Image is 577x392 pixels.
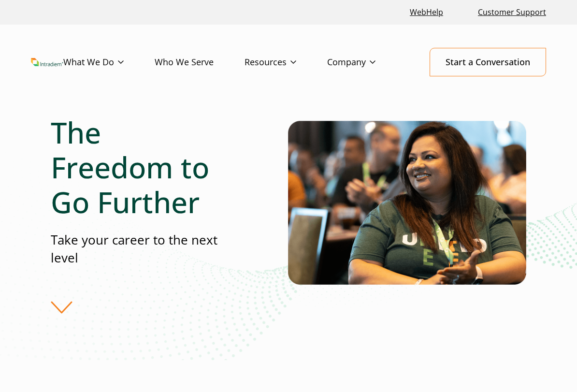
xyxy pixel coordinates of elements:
[51,231,229,267] p: Take your career to the next level
[245,48,327,76] a: Resources
[474,2,550,23] a: Customer Support
[327,48,406,76] a: Company
[51,115,229,219] h1: The Freedom to Go Further
[406,2,447,23] a: Link opens in a new window
[63,48,155,76] a: What We Do
[155,48,245,76] a: Who We Serve
[31,58,63,66] a: Link to homepage of Intradiem
[31,58,63,66] img: Intradiem
[430,48,546,76] a: Start a Conversation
